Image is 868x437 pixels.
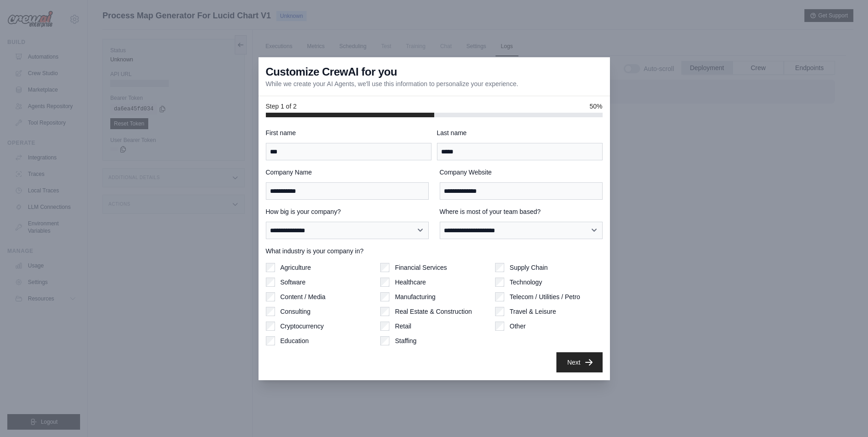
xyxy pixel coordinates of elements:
[280,292,326,301] label: Content / Media
[437,128,603,137] label: Last name
[395,278,426,287] label: Healthcare
[440,168,603,177] label: Company Website
[266,246,603,256] label: What industry is your company in?
[266,207,429,216] label: How big is your company?
[280,336,309,345] label: Education
[556,352,603,372] button: Next
[589,102,602,111] span: 50%
[280,307,311,316] label: Consulting
[280,263,311,272] label: Agriculture
[266,65,397,79] h3: Customize CrewAI for you
[822,393,868,437] iframe: Chat Widget
[395,336,416,345] label: Staffing
[510,278,542,287] label: Technology
[266,128,431,137] label: First name
[266,168,429,177] label: Company Name
[280,278,306,287] label: Software
[280,322,324,331] label: Cryptocurrency
[510,322,526,331] label: Other
[395,322,411,331] label: Retail
[395,292,436,301] label: Manufacturing
[510,292,580,301] label: Telecom / Utilities / Petro
[266,79,518,88] p: While we create your AI Agents, we'll use this information to personalize your experience.
[510,263,548,272] label: Supply Chain
[395,307,472,316] label: Real Estate & Construction
[395,263,447,272] label: Financial Services
[510,307,556,316] label: Travel & Leisure
[440,207,603,216] label: Where is most of your team based?
[266,102,297,111] span: Step 1 of 2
